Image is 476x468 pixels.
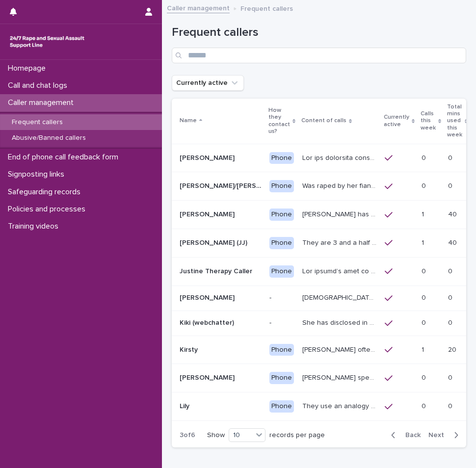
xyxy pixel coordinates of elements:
[180,115,197,126] p: Name
[180,152,237,162] p: [PERSON_NAME]
[180,265,254,276] p: Justine Therapy Caller
[269,208,294,221] div: Phone
[302,208,379,219] p: John has disclosed that he was raped by 10 men when he was homeless between the age of 26 -28yrs ...
[422,344,426,354] p: 1
[302,237,379,247] p: They are 3 and a half years old, and presents as this age, talking about dogs, drawing and food. ...
[180,344,200,354] p: Kirsty
[180,208,237,219] p: [PERSON_NAME]
[269,265,294,278] div: Phone
[422,180,428,190] p: 0
[422,265,428,276] p: 0
[422,372,428,382] p: 0
[269,400,294,413] div: Phone
[448,292,454,302] p: 0
[302,317,379,327] p: She has disclosed in previous chats that she is kept in an attic, and she’s being trafficked. Kik...
[4,134,94,142] p: Abusive/Banned callers
[269,180,294,192] div: Phone
[422,292,428,302] p: 0
[422,152,428,162] p: 0
[172,75,244,91] button: Currently active
[383,431,424,440] button: Back
[448,400,454,411] p: 0
[4,222,66,231] p: Training videos
[302,372,379,382] p: Caller speaks about historic rape while she was at university by a man she was dating. She has re...
[301,115,346,126] p: Content of calls
[180,237,249,247] p: [PERSON_NAME] (JJ)
[172,26,466,40] h1: Frequent callers
[4,64,53,73] p: Homepage
[167,2,230,13] a: Caller management
[421,108,436,133] p: Calls this week
[448,317,454,327] p: 0
[180,400,191,411] p: Lily
[302,265,379,276] p: The caller’s name is Justine, she is 25. Caller experienced SA 6 years ago and has also experienc...
[399,432,421,439] span: Back
[269,294,294,302] p: -
[8,32,86,52] img: rhQMoQhaT3yELyF149Cw
[448,237,459,247] p: 40
[4,118,71,127] p: Frequent callers
[269,237,294,249] div: Phone
[269,319,294,327] p: -
[448,344,458,354] p: 20
[428,432,450,439] span: Next
[180,292,237,302] p: [PERSON_NAME]
[302,180,379,190] p: Was raped by her fiancé and he penetrated her with a knife, she called an ambulance and was taken...
[268,105,290,137] p: How they contact us?
[422,400,428,411] p: 0
[4,81,75,90] p: Call and chat logs
[448,208,459,219] p: 40
[180,180,264,190] p: Jess/Saskia/Mille/Poppy/Eve ('HOLD ME' HOLD MY HAND)
[172,423,203,447] p: 3 of 6
[448,372,454,382] p: 0
[4,153,126,162] p: End of phone call feedback form
[424,431,466,440] button: Next
[269,372,294,384] div: Phone
[229,429,253,441] div: 10
[207,431,225,440] p: Show
[4,205,93,214] p: Policies and processes
[302,152,379,162] p: She has described abuse in her childhood from an uncle and an older sister. The abuse from her un...
[4,187,88,197] p: Safeguarding records
[180,317,236,327] p: Kiki (webchatter)
[4,98,81,107] p: Caller management
[302,400,379,411] p: They use an analogy of ladybirds (blood) and white syrup (semen). They refer to their imagination...
[448,265,454,276] p: 0
[4,170,72,179] p: Signposting links
[422,237,426,247] p: 1
[180,372,237,382] p: [PERSON_NAME]
[448,152,454,162] p: 0
[302,292,379,302] p: Female caller identifies as Katie and sometimes ‘Anonymous’. She has disclosed in previous calls ...
[447,102,462,141] p: Total mins used this week
[269,152,294,164] div: Phone
[422,208,426,219] p: 1
[240,2,293,13] p: Frequent callers
[302,344,379,354] p: Kirsty often talks about experiencing sexual violence by a family friend six years ago, and again...
[422,317,428,327] p: 0
[448,180,454,190] p: 0
[172,48,466,63] input: Search
[269,344,294,356] div: Phone
[269,431,325,440] p: records per page
[384,112,409,130] p: Currently active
